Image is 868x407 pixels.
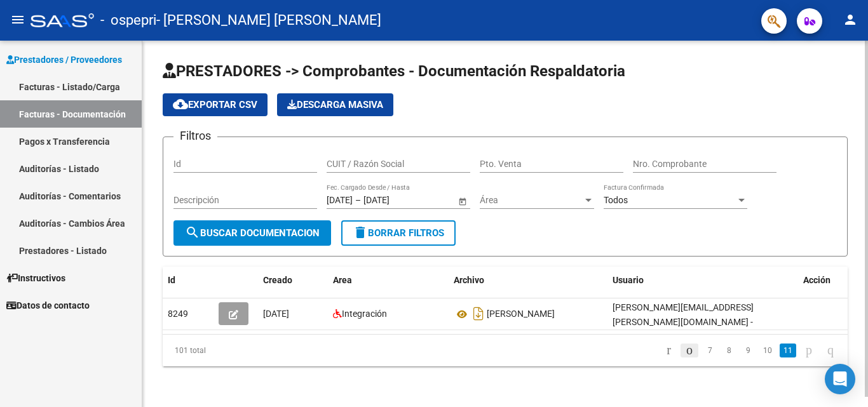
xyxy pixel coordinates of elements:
span: Exportar CSV [173,99,257,110]
span: Buscar Documentacion [185,227,320,239]
datatable-header-cell: Acción [798,267,862,294]
span: Acción [803,275,831,285]
span: Datos de contacto [6,298,90,312]
a: 9 [740,344,756,357]
button: Open calendar [456,194,469,208]
a: 7 [702,344,717,357]
datatable-header-cell: Creado [258,267,328,294]
span: - ospepri [100,6,156,34]
li: page 8 [719,340,738,361]
i: Descargar documento [470,304,487,324]
li: page 11 [778,340,798,361]
span: Prestadores / Proveedores [6,53,122,67]
input: Start date [327,195,353,206]
button: Descarga Masiva [277,93,393,116]
a: 10 [759,344,776,357]
li: page 10 [757,340,778,361]
li: page 7 [700,340,719,361]
div: Open Intercom Messenger [825,364,855,394]
a: go to next page [800,344,818,357]
a: 8 [721,344,736,357]
button: Exportar CSV [163,93,268,116]
span: [PERSON_NAME][EMAIL_ADDRESS][PERSON_NAME][DOMAIN_NAME] - [PERSON_NAME] [613,302,754,342]
span: Integración [342,309,387,319]
span: Todos [604,195,628,205]
button: Borrar Filtros [341,220,456,246]
span: Id [168,275,175,285]
datatable-header-cell: Archivo [449,267,607,294]
a: go to previous page [681,344,698,357]
a: go to last page [822,344,839,357]
a: 11 [780,344,796,357]
span: - [PERSON_NAME] [PERSON_NAME] [156,6,381,34]
span: Área [480,195,583,206]
span: Instructivos [6,271,65,285]
span: Usuario [613,275,644,285]
input: End date [363,195,426,206]
button: Buscar Documentacion [173,220,331,246]
span: Descarga Masiva [287,99,383,110]
mat-icon: person [843,12,858,27]
h3: Filtros [173,127,217,145]
span: [DATE] [263,309,289,319]
span: Archivo [454,275,484,285]
span: Borrar Filtros [353,227,444,239]
a: go to first page [661,344,677,357]
datatable-header-cell: Area [328,267,449,294]
div: 101 total [163,335,297,366]
mat-icon: delete [353,225,368,240]
mat-icon: menu [10,12,25,27]
datatable-header-cell: Usuario [607,267,798,294]
datatable-header-cell: Id [163,267,214,294]
span: Area [333,275,352,285]
span: Creado [263,275,292,285]
span: 8249 [168,309,188,319]
mat-icon: search [185,225,200,240]
app-download-masive: Descarga masiva de comprobantes (adjuntos) [277,93,393,116]
li: page 9 [738,340,757,361]
mat-icon: cloud_download [173,97,188,112]
span: – [355,195,361,206]
span: PRESTADORES -> Comprobantes - Documentación Respaldatoria [163,62,625,80]
span: [PERSON_NAME] [487,309,555,319]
